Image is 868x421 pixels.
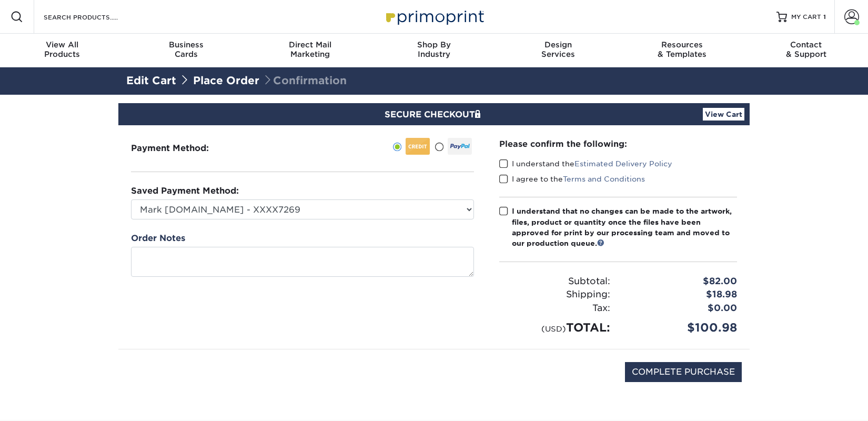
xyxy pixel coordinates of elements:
a: Contact& Support [744,34,868,67]
a: DesignServices [496,34,620,67]
div: Please confirm the following: [499,138,737,150]
a: View Cart [703,108,744,121]
span: Design [496,40,620,49]
div: Cards [124,40,248,59]
a: Edit Cart [126,74,176,87]
div: Shipping: [491,288,618,302]
label: I understand the [499,158,672,169]
div: & Templates [620,40,744,59]
img: Primoprint [381,5,487,28]
a: Resources& Templates [620,34,744,67]
div: Marketing [248,40,372,59]
div: $82.00 [618,275,745,288]
div: Industry [372,40,496,59]
label: Saved Payment Method: [131,185,239,197]
a: Direct MailMarketing [248,34,372,67]
span: Resources [620,40,744,49]
span: Direct Mail [248,40,372,49]
div: $0.00 [618,302,745,315]
div: Tax: [491,302,618,315]
input: COMPLETE PURCHASE [625,362,742,382]
div: I understand that no changes can be made to the artwork, files, product or quantity once the file... [512,206,737,249]
div: Subtotal: [491,275,618,288]
a: BusinessCards [124,34,248,67]
label: I agree to the [499,174,645,184]
div: $100.98 [618,319,745,336]
a: Place Order [193,74,259,87]
span: Confirmation [263,74,347,87]
h3: Payment Method: [131,143,235,153]
span: SECURE CHECKOUT [385,109,483,119]
div: $18.98 [618,288,745,302]
input: SEARCH PRODUCTS..... [43,11,145,23]
label: Order Notes [131,232,185,245]
span: 1 [823,13,826,21]
div: Services [496,40,620,59]
a: Shop ByIndustry [372,34,496,67]
a: Estimated Delivery Policy [574,159,672,168]
span: MY CART [791,13,821,22]
div: TOTAL: [491,319,618,336]
span: Contact [744,40,868,49]
div: & Support [744,40,868,59]
a: Terms and Conditions [563,175,645,183]
span: Shop By [372,40,496,49]
small: (USD) [541,324,566,333]
span: Business [124,40,248,49]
